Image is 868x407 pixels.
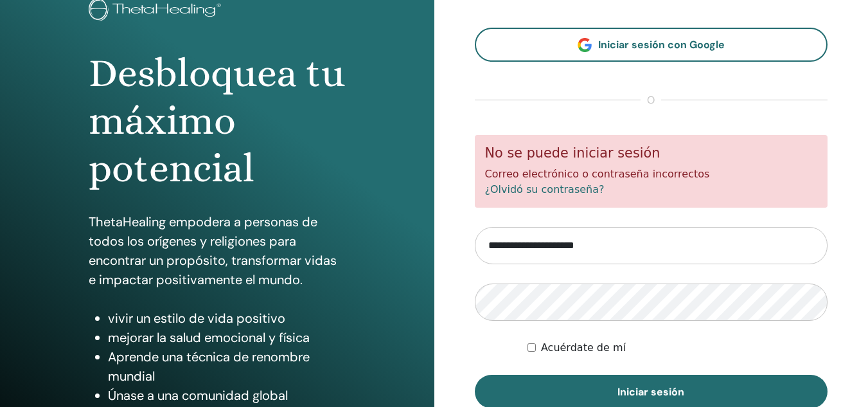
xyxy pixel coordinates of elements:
[108,348,310,384] font: Aprende una técnica de renombre mundial
[485,183,605,195] a: ¿Olvidó su contraseña?
[485,168,710,180] font: Correo electrónico o contraseña incorrectos
[485,145,660,161] font: No se puede iniciar sesión
[89,50,345,192] font: Desbloquea tu máximo potencial
[527,340,828,356] div: Mantenerme autenticado indefinidamente o hasta que cierre sesión manualmente
[89,213,337,288] font: ThetaHealing empodera a personas de todos los orígenes y religiones para encontrar un propósito, ...
[108,329,310,346] font: mejorar la salud emocional y física
[647,93,655,107] font: o
[475,28,828,62] a: Iniciar sesión con Google
[108,387,288,404] font: Únase a una comunidad global
[617,385,684,399] font: Iniciar sesión
[541,341,626,354] font: Acuérdate de mí
[108,310,285,327] font: vivir un estilo de vida positivo
[598,38,725,51] font: Iniciar sesión con Google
